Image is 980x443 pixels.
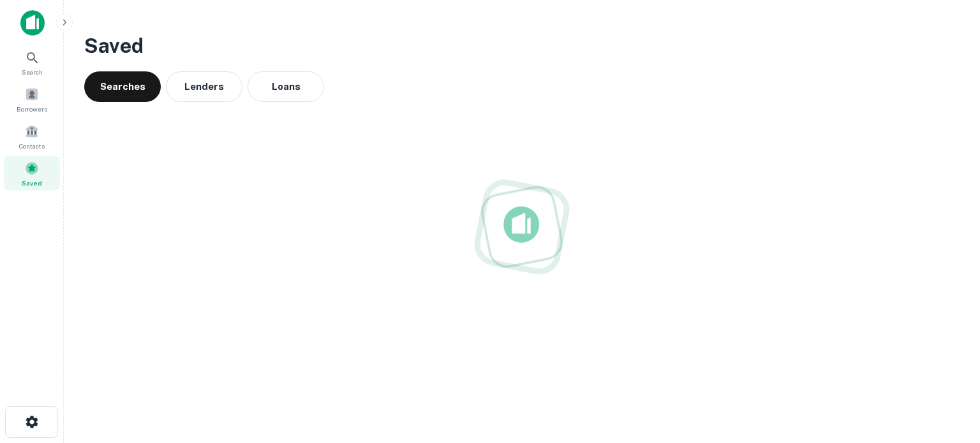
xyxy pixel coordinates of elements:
span: Borrowers [17,104,47,114]
span: Saved [22,178,42,188]
a: Borrowers [4,82,60,117]
span: Contacts [19,141,45,151]
a: Contacts [4,119,60,154]
a: Search [4,45,60,80]
h3: Saved [84,31,960,61]
button: Lenders [166,71,242,102]
button: Searches [84,71,161,102]
img: capitalize-icon.png [20,10,45,36]
button: Loans [248,71,324,102]
span: Search [22,67,43,77]
a: Saved [4,156,60,191]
